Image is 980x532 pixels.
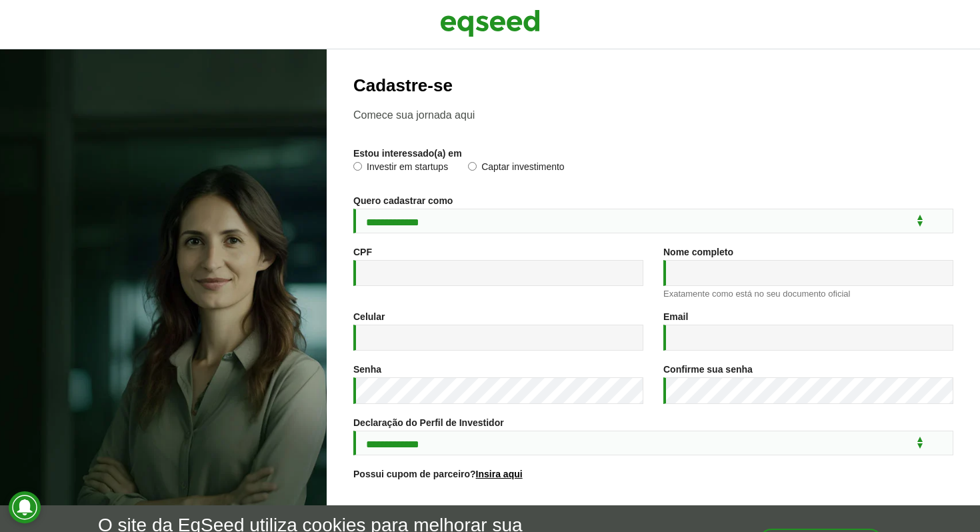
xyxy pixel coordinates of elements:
h2: Cadastre-se [353,76,953,95]
label: Possui cupom de parceiro? [353,469,523,479]
label: Nome completo [663,247,733,257]
label: Quero cadastrar como [353,196,453,205]
img: EqSeed Logo [440,7,540,40]
p: Comece sua jornada aqui [353,109,953,121]
input: Investir em startups [353,162,362,171]
input: Captar investimento [468,162,477,171]
label: Confirme sua senha [663,365,753,374]
label: Estou interessado(a) em [353,149,462,158]
a: Insira aqui [476,469,523,479]
label: Celular [353,312,385,321]
label: Senha [353,365,381,374]
label: Email [663,312,688,321]
label: Declaração do Perfil de Investidor [353,418,504,427]
label: Investir em startups [353,162,448,175]
div: Exatamente como está no seu documento oficial [663,289,953,298]
label: Captar investimento [468,162,565,175]
label: CPF [353,247,372,257]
